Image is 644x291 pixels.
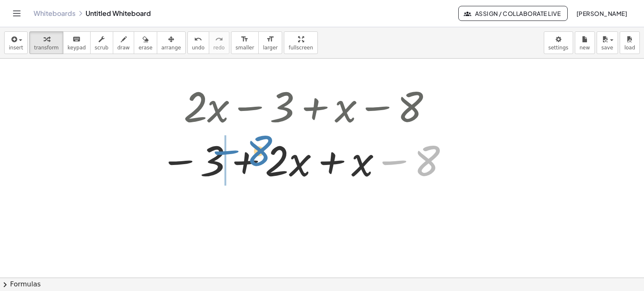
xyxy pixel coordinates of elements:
button: undoundo [187,31,209,54]
span: [PERSON_NAME] [576,10,627,17]
button: format_sizesmaller [231,31,259,54]
span: settings [548,45,569,51]
button: erase [134,31,157,54]
button: redoredo [209,31,229,54]
button: save [597,31,618,54]
button: load [620,31,640,54]
a: Whiteboards [34,9,75,18]
button: arrange [157,31,186,54]
span: insert [9,45,23,51]
button: insert [4,31,28,54]
i: format_size [266,34,274,44]
span: redo [213,45,225,51]
span: Assign / Collaborate Live [465,10,561,17]
i: keyboard [73,34,80,44]
i: undo [194,34,202,44]
button: format_sizelarger [258,31,282,54]
span: new [579,45,590,51]
span: fullscreen [288,45,313,51]
span: larger [263,45,278,51]
i: format_size [241,34,249,44]
span: smaller [236,45,254,51]
button: [PERSON_NAME] [569,6,634,21]
span: load [624,45,635,51]
span: undo [192,45,205,51]
button: transform [29,31,63,54]
button: settings [544,31,573,54]
button: draw [113,31,135,54]
button: Assign / Collaborate Live [458,6,568,21]
i: redo [215,34,223,44]
button: fullscreen [284,31,317,54]
span: erase [138,45,152,51]
span: arrange [161,45,181,51]
span: draw [117,45,130,51]
button: new [575,31,595,54]
span: scrub [95,45,109,51]
button: Toggle navigation [10,7,23,20]
span: save [601,45,613,51]
button: keyboardkeypad [63,31,91,54]
button: scrub [90,31,113,54]
span: transform [34,45,59,51]
span: keypad [68,45,86,51]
